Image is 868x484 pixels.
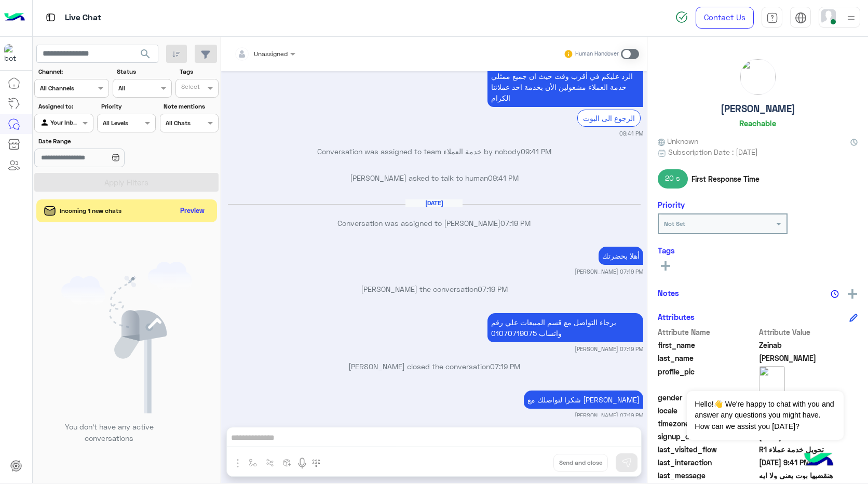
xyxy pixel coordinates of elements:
p: Live Chat [65,11,101,25]
span: Mohamed [759,353,858,364]
span: 09:41 PM [521,147,551,156]
h6: Notes [658,288,679,298]
span: Attribute Name [658,327,757,338]
button: Apply Filters [34,173,219,192]
span: 2025-10-09T18:41:53.334Z [759,457,858,468]
p: 10/10/2025, 7:19 PM [524,391,643,409]
h5: [PERSON_NAME] [721,103,795,115]
label: Priority [101,102,155,111]
p: [PERSON_NAME] the conversation [225,284,643,294]
p: 10/10/2025, 7:19 PM [599,247,643,265]
small: [PERSON_NAME] 07:19 PM [575,411,643,420]
h6: [DATE] [405,199,463,207]
img: tab [766,12,778,24]
span: 07:19 PM [500,219,531,227]
span: last_visited_flow [658,444,757,455]
span: Subscription Date : [DATE] [668,146,758,157]
h6: Tags [658,246,858,255]
img: spinner [675,11,688,23]
p: Conversation was assigned to [PERSON_NAME] [225,218,643,228]
h6: Priority [658,200,685,209]
span: تحويل خدمة عملاء R1 [759,444,858,455]
img: userImage [821,9,836,24]
span: هنقضيها بوت يعني ولا ايه [759,470,858,481]
span: Hello!👋 We're happy to chat with you and answer any questions you might have. How can we assist y... [687,391,843,440]
label: Tags [180,67,218,76]
p: [PERSON_NAME] closed the conversation [225,361,643,372]
span: first_name [658,340,757,351]
img: hulul-logo.png [801,442,837,479]
span: 07:19 PM [478,285,508,293]
span: profile_pic [658,366,757,390]
span: 07:19 PM [490,362,520,371]
button: Send and close [553,454,608,472]
img: Logo [4,7,25,29]
span: 20 s [658,169,688,188]
span: Zeinab [759,340,858,351]
img: picture [740,59,776,95]
a: Contact Us [696,7,754,29]
span: Unknown [658,136,698,146]
p: [PERSON_NAME] asked to talk to human [225,172,643,183]
p: 10/10/2025, 7:19 PM [487,313,643,342]
img: add [848,289,857,299]
b: Not Set [664,220,685,227]
span: First Response Time [691,173,759,184]
h6: Attributes [658,312,695,321]
label: Status [117,67,170,76]
p: Conversation was assigned to team خدمة العملاء by nobody [225,146,643,157]
button: search [133,45,158,67]
p: You don’t have any active conversations [57,421,161,443]
div: Select [180,82,200,94]
small: Human Handover [575,50,619,58]
span: last_interaction [658,457,757,468]
img: notes [831,290,839,298]
span: Incoming 1 new chats [60,206,121,216]
span: locale [658,405,757,416]
span: timezone [658,418,757,429]
span: signup_date [658,431,757,442]
span: gender [658,392,757,403]
label: Note mentions [164,102,217,111]
img: profile [845,11,858,24]
span: last_name [658,353,757,364]
img: tab [44,11,57,24]
p: 9/10/2025, 9:41 PM [487,56,643,107]
small: [PERSON_NAME] 07:19 PM [575,267,643,276]
button: Preview [176,204,209,219]
label: Channel: [38,67,108,76]
a: tab [762,7,782,29]
small: [PERSON_NAME] 07:19 PM [575,345,643,353]
small: 09:41 PM [619,129,643,138]
span: search [139,48,152,60]
span: Attribute Value [759,327,858,338]
img: tab [795,12,807,24]
span: Unassigned [254,50,288,58]
img: picture [759,366,785,392]
span: last_message [658,470,757,481]
h6: Reachable [739,118,776,128]
div: الرجوع الى البوت [577,110,641,127]
span: 09:41 PM [488,173,519,182]
label: Assigned to: [38,102,92,111]
img: empty users [61,262,192,413]
label: Date Range [38,137,155,146]
img: 322208621163248 [4,44,23,63]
